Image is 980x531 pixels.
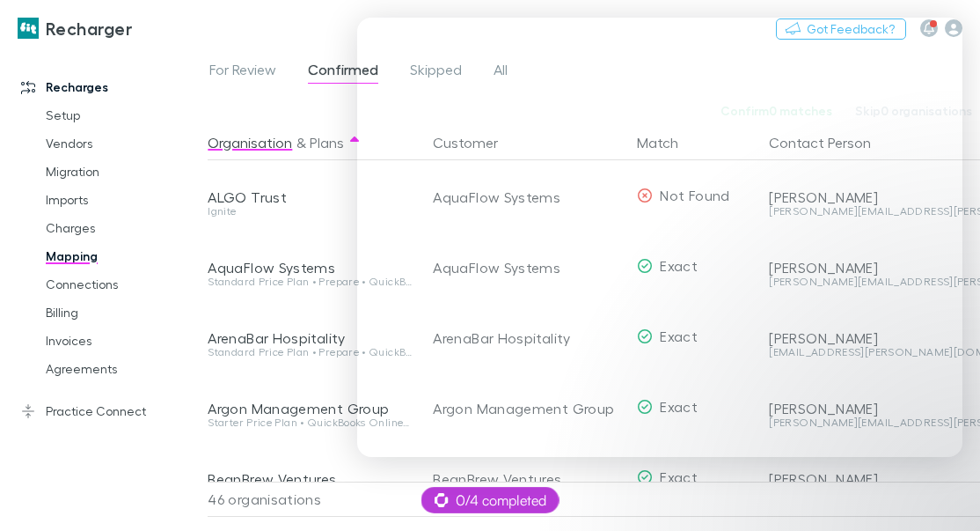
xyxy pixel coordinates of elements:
[28,355,204,383] a: Agreements
[208,329,412,347] div: ArenaBar Hospitality
[920,471,962,513] iframe: Intercom live chat
[208,259,412,277] div: AquaFlow Systems
[7,7,143,49] a: Recharger
[28,299,204,327] a: Billing
[208,482,419,517] div: 46 organisations
[28,158,204,186] a: Migration
[433,444,623,514] div: BeanBrew Ventures
[208,277,412,287] div: Standard Price Plan • Prepare • QuickBooks Online Plus
[208,125,412,160] div: &
[28,101,204,129] a: Setup
[308,61,378,84] span: Confirmed
[46,18,132,39] h3: Recharger
[28,327,204,355] a: Invoices
[208,188,412,206] div: ALGO Trust
[28,214,204,242] a: Charges
[357,18,962,457] iframe: Intercom live chat
[208,206,412,217] div: Ignite
[28,129,204,158] a: Vendors
[28,186,204,214] a: Imports
[209,61,276,84] span: For Review
[419,482,630,517] div: 31 customers
[18,18,39,39] img: Recharger's Logo
[4,73,204,101] a: Recharges
[208,470,412,488] div: BeanBrew Ventures
[4,397,204,425] a: Practice Connect
[310,125,344,160] button: Plans
[208,417,412,428] div: Starter Price Plan • QuickBooks Online Plus
[28,242,204,270] a: Mapping
[28,270,204,299] a: Connections
[208,125,292,160] button: Organisation
[660,468,698,485] span: Exact
[208,400,412,417] div: Argon Management Group
[208,347,412,358] div: Standard Price Plan • Prepare • QuickBooks Online Plus • Company • Business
